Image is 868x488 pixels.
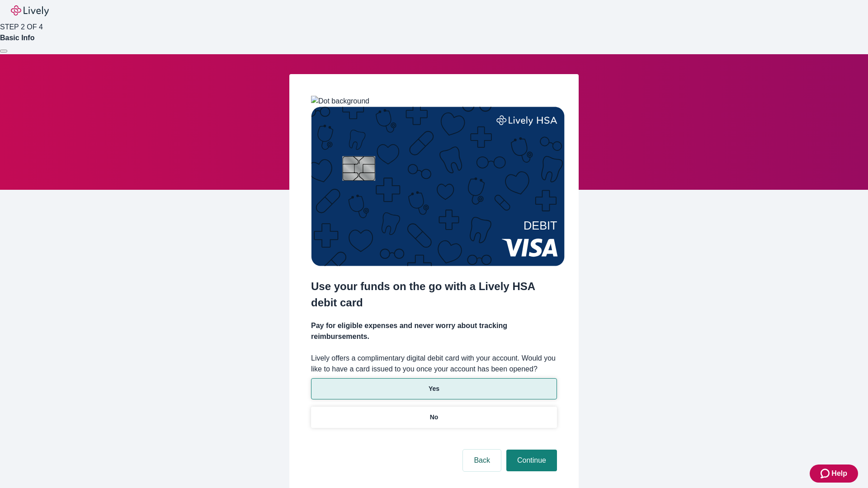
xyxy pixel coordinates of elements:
[429,384,439,394] p: Yes
[821,468,831,479] svg: Zendesk support icon
[311,353,557,375] label: Lively offers a complimentary digital debit card with your account. Would you like to have a card...
[430,413,439,422] p: No
[311,378,557,399] button: Yes
[506,450,557,471] button: Continue
[311,107,565,266] img: Debit card
[311,320,557,342] h4: Pay for eligible expenses and never worry about tracking reimbursements.
[831,468,847,479] span: Help
[11,5,49,16] img: Lively
[311,407,557,428] button: No
[810,465,858,483] button: Zendesk support iconHelp
[311,96,369,107] img: Dot background
[463,450,501,471] button: Back
[311,278,557,311] h2: Use your funds on the go with a Lively HSA debit card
